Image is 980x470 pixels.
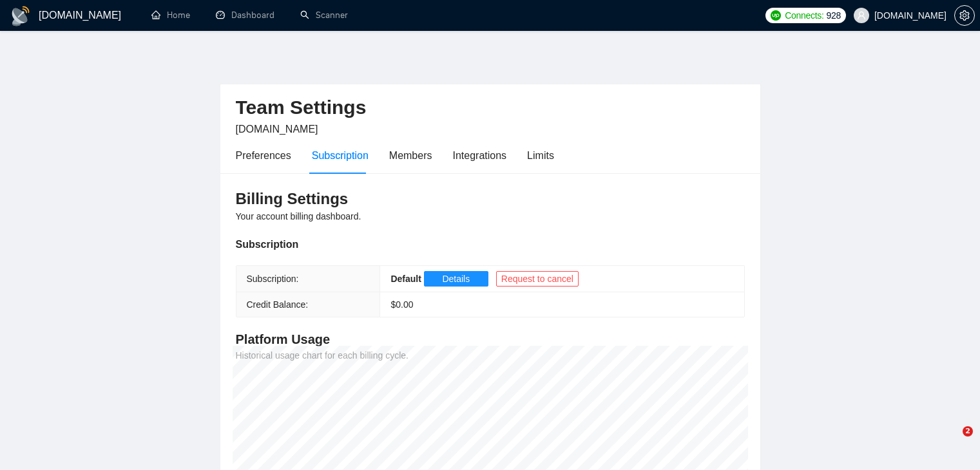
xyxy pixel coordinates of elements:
a: searchScanner [300,10,348,21]
div: Subscription [312,147,369,164]
span: 2 [963,426,973,437]
button: setting [954,5,975,26]
span: Connects: [785,8,823,23]
a: homeHome [151,10,190,21]
a: setting [954,10,975,21]
span: Your account billing dashboard. [236,211,361,221]
h2: Team Settings [236,95,745,121]
h3: Billing Settings [236,189,745,209]
span: Subscription: [247,274,299,284]
a: dashboardDashboard [216,10,274,21]
div: Integrations [453,147,507,164]
span: [DOMAIN_NAME] [236,124,318,135]
button: Request to cancel [496,271,579,287]
span: Request to cancel [501,272,573,286]
img: upwork-logo.png [771,10,781,21]
h4: Platform Usage [236,330,745,348]
div: Subscription [236,236,745,252]
b: Default [390,274,423,284]
img: logo [10,6,31,26]
iframe: Intercom live chat [936,426,967,457]
div: Members [389,147,432,164]
button: Details [424,271,488,287]
div: Limits [527,147,554,164]
span: Details [442,272,470,286]
span: $ 0.00 [390,299,413,310]
span: 928 [827,8,841,23]
div: Preferences [236,147,291,164]
span: Credit Balance: [247,299,309,310]
span: setting [955,10,974,21]
span: user [857,11,866,20]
